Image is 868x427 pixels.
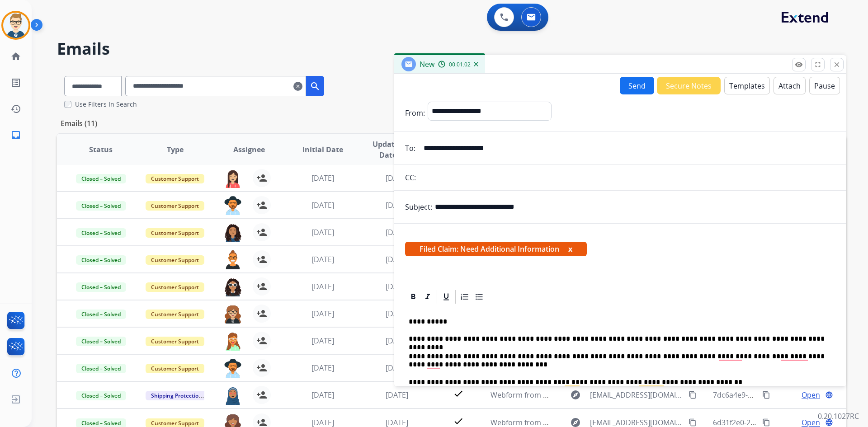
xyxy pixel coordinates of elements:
span: Closed – Solved [76,391,126,400]
button: x [568,244,572,254]
span: Customer Support [146,201,204,211]
mat-icon: person_add [256,362,267,373]
mat-icon: content_copy [689,391,697,399]
span: Initial Date [302,144,343,155]
span: Updated Date [368,139,409,160]
span: Customer Support [146,174,204,183]
img: agent-avatar [224,359,242,378]
span: [DATE] [386,336,408,346]
div: Underline [439,290,453,304]
mat-icon: content_copy [762,418,770,427]
span: New [420,59,434,69]
span: [DATE] [311,173,334,183]
mat-icon: person_add [256,254,267,265]
mat-icon: person_add [256,308,267,319]
span: [DATE] [311,390,334,400]
span: [DATE] [311,363,334,373]
span: Closed – Solved [76,255,126,265]
mat-icon: check [453,388,464,399]
p: From: [405,108,425,118]
span: Filed Claim: Need Additional Information [405,242,587,256]
span: Shipping Protection [146,391,208,400]
span: Customer Support [146,228,204,238]
span: [DATE] [386,200,408,210]
mat-icon: person_add [256,389,267,400]
span: [DATE] [386,309,408,319]
img: agent-avatar [224,386,242,405]
span: Assignee [233,144,265,155]
div: Ordered List [458,290,472,304]
span: [DATE] [311,336,334,346]
mat-icon: remove_red_eye [795,61,803,69]
span: [DATE] [386,173,408,183]
h2: Emails [57,40,846,58]
button: Secure Notes [657,77,721,94]
img: agent-avatar [224,250,242,269]
p: Subject: [405,202,432,212]
span: Customer Support [146,255,204,265]
img: avatar [3,13,28,38]
span: Closed – Solved [76,228,126,238]
span: Customer Support [146,364,204,373]
span: Webform from [EMAIL_ADDRESS][DOMAIN_NAME] on [DATE] [491,390,695,400]
mat-icon: history [10,103,21,114]
span: [DATE] [386,254,408,264]
p: CC: [405,172,416,183]
span: [DATE] [311,282,334,291]
span: [DATE] [386,390,408,400]
span: Closed – Solved [76,310,126,319]
img: agent-avatar [224,332,242,351]
span: Open [802,389,820,400]
img: agent-avatar [224,196,242,215]
mat-icon: home [10,51,21,62]
span: 00:01:02 [449,61,471,68]
p: Emails (11) [57,118,101,129]
span: Customer Support [146,282,204,292]
span: [DATE] [311,254,334,264]
div: Bold [406,290,420,304]
mat-icon: person_add [256,173,267,183]
span: Closed – Solved [76,174,126,183]
mat-icon: content_copy [762,391,770,399]
span: [DATE] [311,227,334,237]
span: [DATE] [386,227,408,237]
p: 0.20.1027RC [818,411,859,422]
mat-icon: language [825,391,833,399]
span: Closed – Solved [76,364,126,373]
span: [DATE] [386,363,408,373]
button: Templates [724,77,770,94]
img: agent-avatar [224,223,242,242]
mat-icon: search [310,81,321,92]
mat-icon: person_add [256,335,267,346]
button: Attach [774,77,806,94]
mat-icon: person_add [256,227,267,238]
img: agent-avatar [224,277,242,296]
span: Closed – Solved [76,201,126,211]
div: Italic [421,290,434,304]
span: Type [167,144,184,155]
span: Closed – Solved [76,337,126,346]
mat-icon: inbox [10,130,21,141]
mat-icon: close [833,61,841,69]
mat-icon: person_add [256,200,267,211]
span: Status [89,144,113,155]
span: [EMAIL_ADDRESS][DOMAIN_NAME] [590,389,683,400]
label: Use Filters In Search [75,100,137,109]
span: Closed – Solved [76,282,126,292]
mat-icon: fullscreen [814,61,822,69]
mat-icon: person_add [256,281,267,292]
img: agent-avatar [224,169,242,188]
mat-icon: clear [293,81,302,92]
div: Bullet List [472,290,486,304]
mat-icon: content_copy [689,418,697,427]
span: [DATE] [311,309,334,319]
mat-icon: explore [570,389,581,400]
mat-icon: list_alt [10,77,21,88]
span: [DATE] [386,282,408,291]
mat-icon: language [825,418,833,427]
span: [DATE] [311,200,334,210]
mat-icon: check [453,416,464,427]
img: agent-avatar [224,305,242,324]
span: Customer Support [146,310,204,319]
p: To: [405,143,415,154]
